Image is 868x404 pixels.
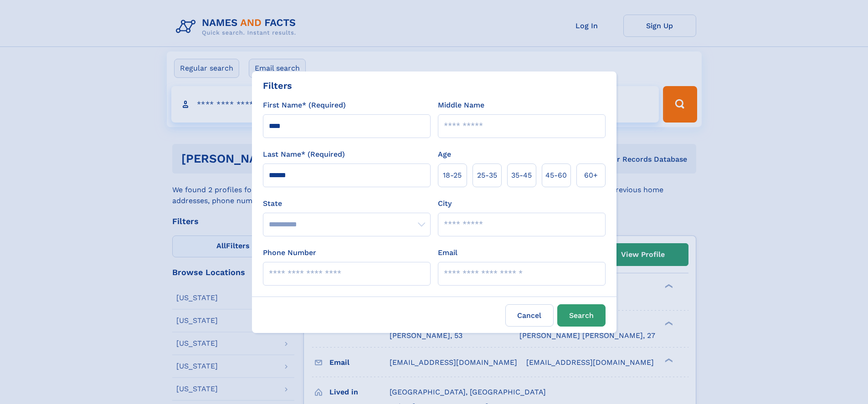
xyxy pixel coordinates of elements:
[438,100,484,111] label: Middle Name
[545,170,567,181] span: 45‑60
[263,149,345,160] label: Last Name* (Required)
[438,149,451,160] label: Age
[511,170,532,181] span: 35‑45
[477,170,497,181] span: 25‑35
[263,198,431,209] label: State
[263,247,316,258] label: Phone Number
[505,304,554,327] label: Cancel
[584,170,598,181] span: 60+
[263,100,346,111] label: First Name* (Required)
[557,304,606,327] button: Search
[438,247,457,258] label: Email
[443,170,462,181] span: 18‑25
[263,79,292,92] div: Filters
[438,198,452,209] label: City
